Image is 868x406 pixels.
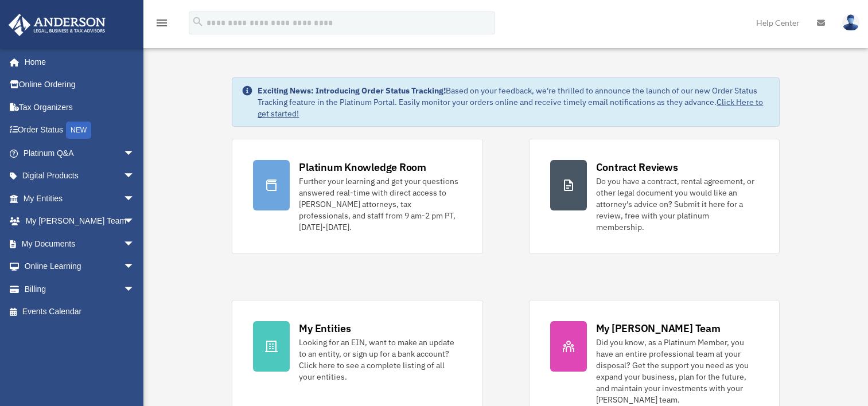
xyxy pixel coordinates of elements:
div: Looking for an EIN, want to make an update to an entity, or sign up for a bank account? Click her... [299,337,461,382]
strong: Exciting News: Introducing Order Status Tracking! [258,85,446,96]
span: arrow_drop_down [123,255,146,279]
a: Click Here to get started! [258,97,763,119]
a: Billingarrow_drop_down [8,278,152,300]
div: My Entities [299,321,351,335]
span: arrow_drop_down [123,187,146,210]
a: Online Learningarrow_drop_down [8,255,152,278]
a: My Entitiesarrow_drop_down [8,187,152,210]
span: arrow_drop_down [123,165,146,188]
a: Home [8,50,146,73]
a: Order StatusNEW [8,119,152,142]
a: Platinum Q&Aarrow_drop_down [8,142,152,165]
div: Do you have a contract, rental agreement, or other legal document you would like an attorney's ad... [596,175,758,233]
span: arrow_drop_down [123,232,146,256]
span: arrow_drop_down [123,142,146,165]
a: Events Calendar [8,300,152,323]
a: Contract Reviews Do you have a contract, rental agreement, or other legal document you would like... [529,139,780,254]
img: Anderson Advisors Platinum Portal [5,14,109,36]
a: Online Ordering [8,73,152,96]
img: User Pic [842,14,859,31]
div: Further your learning and get your questions answered real-time with direct access to [PERSON_NAM... [299,175,461,233]
a: Tax Organizers [8,96,152,119]
i: search [192,15,204,28]
a: My Documentsarrow_drop_down [8,232,152,255]
div: Did you know, as a Platinum Member, you have an entire professional team at your disposal? Get th... [596,337,758,405]
a: menu [155,20,169,30]
div: Contract Reviews [596,160,678,174]
a: Digital Productsarrow_drop_down [8,165,152,188]
div: Based on your feedback, we're thrilled to announce the launch of our new Order Status Tracking fe... [258,85,769,119]
div: My [PERSON_NAME] Team [596,321,721,335]
i: menu [155,16,169,30]
div: Platinum Knowledge Room [299,160,426,174]
span: arrow_drop_down [123,210,146,233]
a: My [PERSON_NAME] Teamarrow_drop_down [8,210,152,233]
a: Platinum Knowledge Room Further your learning and get your questions answered real-time with dire... [232,139,482,254]
div: NEW [66,122,91,139]
span: arrow_drop_down [123,278,146,301]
